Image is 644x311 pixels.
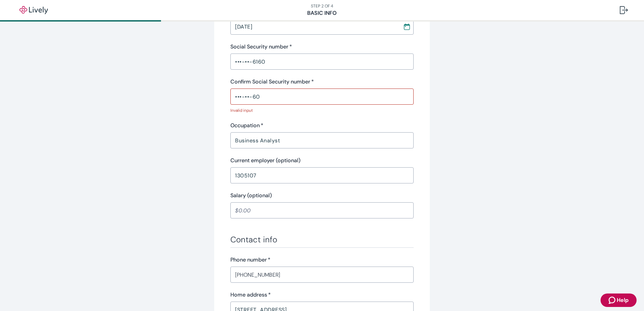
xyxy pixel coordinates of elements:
[230,122,263,130] label: Occupation
[230,55,414,68] input: ••• - •• - ••••
[401,21,413,33] button: Choose date, selected date is Aug 18, 1966
[404,23,410,30] svg: Calendar
[15,6,53,14] img: Lively
[617,296,629,304] span: Help
[230,204,414,217] input: $0.00
[609,296,617,304] svg: Zendesk support icon
[230,192,272,200] label: Salary (optional)
[230,157,300,165] label: Current employer (optional)
[230,43,292,51] label: Social Security number
[230,235,414,245] h3: Contact info
[230,291,271,299] label: Home address
[230,256,270,264] label: Phone number
[230,20,398,33] input: MM / DD / YYYY
[230,90,414,103] input: ••• - •• - ••••
[614,2,633,18] button: Log out
[230,268,414,281] input: (555) 555-5555
[230,107,409,113] p: Invalid input
[601,293,637,307] button: Zendesk support iconHelp
[230,78,314,86] label: Confirm Social Security number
